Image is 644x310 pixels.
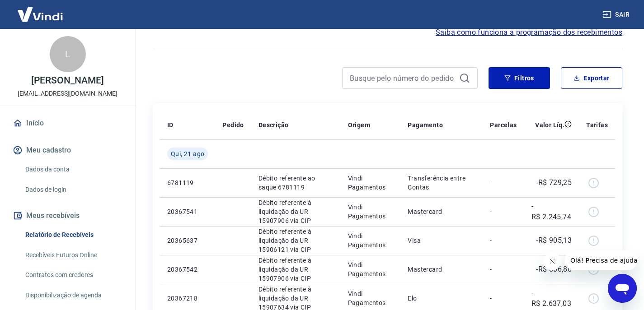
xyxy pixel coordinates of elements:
iframe: Fechar mensagem [543,252,561,270]
a: Disponibilização de agenda [22,286,124,305]
iframe: Botão para abrir a janela de mensagens [608,274,637,303]
p: - [490,178,517,187]
a: Saiba como funciona a programação dos recebimentos [436,27,622,38]
p: Pedido [222,120,244,130]
p: -R$ 806,86 [536,264,572,275]
span: Olá! Precisa de ajuda? [5,6,76,14]
p: - [490,265,517,274]
p: Visa [408,236,475,245]
button: Meus recebíveis [11,206,124,226]
a: Início [11,113,124,133]
p: -R$ 905,13 [536,235,572,246]
iframe: Mensagem da empresa [565,250,637,270]
p: Vindi Pagamentos [348,231,394,250]
p: Descrição [259,120,289,130]
div: L [50,36,86,72]
p: -R$ 729,25 [536,177,572,188]
button: Sair [601,6,633,23]
p: Débito referente à liquidação da UR 15906121 via CIP [259,227,334,254]
a: Contratos com credores [22,266,124,284]
p: Valor Líq. [535,120,564,130]
img: Vindi [11,0,70,28]
a: Relatório de Recebíveis [22,226,124,244]
p: Vindi Pagamentos [348,289,394,307]
p: [EMAIL_ADDRESS][DOMAIN_NAME] [18,89,118,98]
p: [PERSON_NAME] [31,76,103,85]
p: ID [167,120,174,130]
p: Origem [348,120,370,130]
p: - [490,236,517,245]
p: 20367541 [167,207,208,216]
input: Busque pelo número do pedido [350,71,456,85]
p: 6781119 [167,178,208,187]
p: Débito referente à liquidação da UR 15907906 via CIP [259,256,334,283]
a: Dados da conta [22,160,124,179]
a: Dados de login [22,180,124,199]
a: Recebíveis Futuros Online [22,246,124,264]
p: - [490,207,517,216]
p: Parcelas [490,120,517,130]
p: 20365637 [167,236,208,245]
p: Débito referente ao saque 6781119 [259,174,334,192]
button: Filtros [489,67,550,89]
p: Vindi Pagamentos [348,260,394,278]
p: 20367542 [167,265,208,274]
p: Mastercard [408,207,475,216]
button: Meu cadastro [11,140,124,160]
button: Exportar [561,67,622,89]
p: Mastercard [408,265,475,274]
p: 20367218 [167,294,208,303]
p: -R$ 2.637,03 [531,287,572,309]
p: Vindi Pagamentos [348,174,394,192]
p: Débito referente à liquidação da UR 15907906 via CIP [259,198,334,225]
span: Qui, 21 ago [171,149,204,158]
p: -R$ 2.245,74 [531,201,572,222]
p: - [490,294,517,303]
p: Pagamento [408,120,443,130]
p: Tarifas [586,120,608,130]
p: Vindi Pagamentos [348,203,394,221]
p: Transferência entre Contas [408,174,475,192]
p: Elo [408,294,475,303]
